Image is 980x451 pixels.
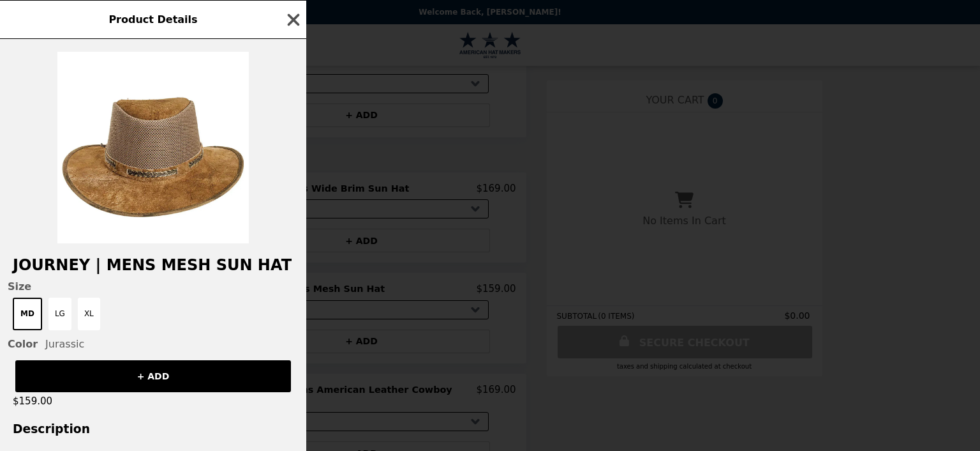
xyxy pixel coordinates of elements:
span: Size [8,280,299,293]
button: XL [78,298,100,330]
img: MD / Jurassic [57,52,249,243]
span: Product Details [108,13,197,26]
button: MD [13,298,42,330]
button: LG [48,298,71,330]
span: Color [8,338,38,350]
button: + ADD [15,360,291,392]
div: Jurassic [8,338,299,350]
